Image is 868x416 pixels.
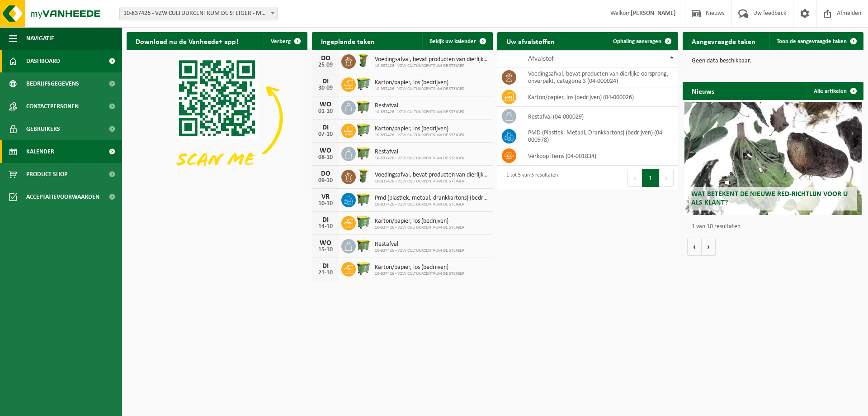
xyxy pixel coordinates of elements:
[642,169,660,187] button: 1
[26,140,54,163] span: Kalender
[316,263,335,270] div: DI
[687,238,702,256] button: Vorige
[375,79,464,86] span: Karton/papier, los (bedrijven)
[316,239,335,247] div: WO
[375,218,464,225] span: Karton/papier, los (bedrijven)
[356,191,371,207] img: WB-1100-HPE-GN-51
[264,32,307,50] button: Verberg
[375,179,488,184] span: 10-837426 - VZW CULTUURCENTRUM DE STEIGER
[375,248,464,253] span: 10-837426 - VZW CULTUURCENTRUM DE STEIGER
[316,170,335,177] div: DO
[692,58,854,64] p: Geen data beschikbaar.
[692,224,859,230] p: 1 van 10 resultaten
[356,261,371,276] img: WB-0660-HPE-GN-50
[356,76,371,91] img: WB-0660-HPE-GN-50
[316,224,335,230] div: 14-10
[316,62,335,68] div: 25-09
[702,238,716,256] button: Volgende
[375,156,464,161] span: 10-837426 - VZW CULTUURCENTRUM DE STEIGER
[26,27,54,50] span: Navigatie
[691,191,848,206] span: Wat betekent de nieuwe RED-richtlijn voor u als klant?
[521,87,678,107] td: karton/papier, los (bedrijven) (04-000026)
[312,32,384,50] h2: Ingeplande taken
[375,63,488,69] span: 10-837426 - VZW CULTUURCENTRUM DE STEIGER
[375,133,464,138] span: 10-837426 - VZW CULTUURCENTRUM DE STEIGER
[631,10,676,17] strong: [PERSON_NAME]
[316,147,335,154] div: WO
[26,118,60,140] span: Gebruikers
[316,78,335,85] div: DI
[316,55,335,62] div: DO
[497,32,564,50] h2: Uw afvalstoffen
[375,110,464,115] span: 10-837426 - VZW CULTUURCENTRUM DE STEIGER
[521,107,678,126] td: restafval (04-000029)
[375,271,464,277] span: 10-837426 - VZW CULTUURCENTRUM DE STEIGER
[683,82,723,100] h2: Nieuws
[356,145,371,161] img: WB-1100-HPE-GN-51
[316,193,335,201] div: VR
[375,125,464,133] span: Karton/papier, los (bedrijven)
[356,53,371,68] img: WB-0060-HPE-GN-50
[375,264,464,271] span: Karton/papier, los (bedrijven)
[429,38,476,44] span: Bekijk uw kalender
[684,102,862,215] a: Wat betekent de nieuwe RED-richtlijn voor u als klant?
[660,169,674,187] button: Next
[120,7,277,20] span: 10-837426 - VZW CULTUURCENTRUM DE STEIGER - MENEN
[316,177,335,184] div: 09-10
[627,169,642,187] button: Previous
[316,201,335,207] div: 10-10
[356,168,371,184] img: WB-0060-HPE-GN-50
[316,216,335,224] div: DI
[422,32,492,50] a: Bekijk uw kalender
[807,82,863,100] a: Alle artikelen
[26,163,67,186] span: Product Shop
[356,122,371,138] img: WB-0660-HPE-GN-50
[502,168,558,188] div: 1 tot 5 van 5 resultaten
[127,32,247,50] h2: Download nu de Vanheede+ app!
[316,101,335,108] div: WO
[375,225,464,230] span: 10-837426 - VZW CULTUURCENTRUM DE STEIGER
[375,102,464,110] span: Restafval
[613,38,661,44] span: Ophaling aanvragen
[316,154,335,161] div: 08-10
[26,95,79,118] span: Contactpersonen
[316,108,335,115] div: 01-10
[521,67,678,87] td: voedingsafval, bevat producten van dierlijke oorsprong, onverpakt, categorie 3 (04-000024)
[316,124,335,131] div: DI
[521,146,678,166] td: verkoop items (04-001834)
[26,186,99,208] span: Acceptatievoorwaarden
[521,126,678,146] td: PMD (Plastiek, Metaal, Drankkartons) (bedrijven) (04-000978)
[316,85,335,91] div: 30-09
[375,56,488,63] span: Voedingsafval, bevat producten van dierlijke oorsprong, onverpakt, categorie 3
[375,148,464,156] span: Restafval
[26,72,79,95] span: Bedrijfsgegevens
[375,172,488,179] span: Voedingsafval, bevat producten van dierlijke oorsprong, onverpakt, categorie 3
[777,38,847,44] span: Toon de aangevraagde taken
[271,38,291,44] span: Verberg
[606,32,677,50] a: Ophaling aanvragen
[356,238,371,253] img: WB-1100-HPE-GN-51
[375,241,464,248] span: Restafval
[119,7,278,20] span: 10-837426 - VZW CULTUURCENTRUM DE STEIGER - MENEN
[316,247,335,253] div: 15-10
[127,50,307,186] img: Download de VHEPlus App
[375,195,488,202] span: Pmd (plastiek, metaal, drankkartons) (bedrijven)
[316,131,335,138] div: 07-10
[356,215,371,230] img: WB-0660-HPE-GN-50
[356,99,371,115] img: WB-1100-HPE-GN-51
[375,86,464,92] span: 10-837426 - VZW CULTUURCENTRUM DE STEIGER
[769,32,863,50] a: Toon de aangevraagde taken
[528,55,554,62] span: Afvalstof
[683,32,764,50] h2: Aangevraagde taken
[375,202,488,207] span: 10-837426 - VZW CULTUURCENTRUM DE STEIGER
[26,50,60,72] span: Dashboard
[316,270,335,276] div: 21-10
